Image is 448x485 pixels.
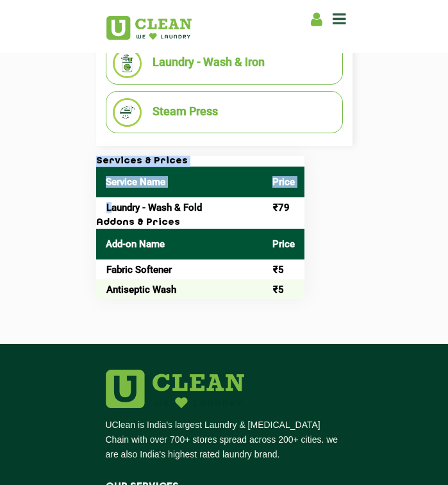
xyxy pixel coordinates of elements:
th: Service Name [96,167,263,197]
p: UClean is India's largest Laundry & [MEDICAL_DATA] Chain with over 700+ stores spread across 200+... [106,418,343,462]
th: Price [263,167,304,197]
td: Fabric Softener [96,259,263,279]
li: Steam Press [113,98,336,127]
td: ₹79 [263,197,304,217]
th: Price [263,229,304,259]
th: Add-on Name [96,229,263,259]
img: logo.png [106,370,244,408]
img: Laundry - Wash & Iron [113,49,142,78]
li: Laundry - Wash & Iron [113,49,336,78]
td: Laundry - Wash & Fold [96,197,263,217]
h3: Addons & Prices [96,217,304,229]
img: Steam Press [113,98,142,127]
td: ₹5 [263,279,304,299]
h3: Services & Prices [96,156,304,167]
img: UClean Laundry and Dry Cleaning [106,16,192,40]
td: ₹5 [263,259,304,279]
td: Antiseptic Wash [96,279,263,299]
